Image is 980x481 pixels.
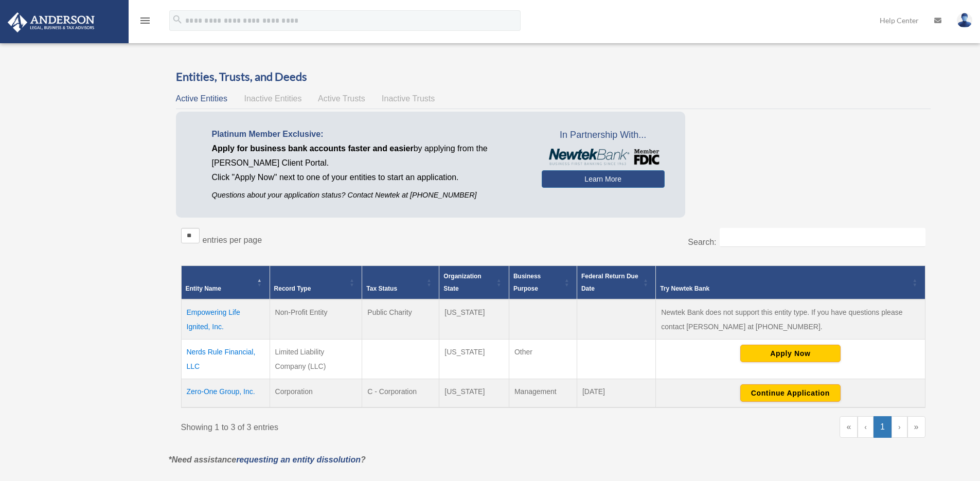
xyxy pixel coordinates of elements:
[212,127,526,141] p: Platinum Member Exclusive:
[212,144,414,153] span: Apply for business bank accounts faster and easier
[858,416,874,438] a: Previous
[957,13,972,28] img: User Pic
[656,299,925,340] td: Newtek Bank does not support this entity type. If you have questions please contact [PERSON_NAME]...
[181,379,270,408] td: Zero-One Group, Inc.
[244,94,301,103] span: Inactive Entities
[203,236,262,244] label: entries per page
[656,266,925,300] th: Try Newtek Bank : Activate to sort
[513,273,541,292] span: Business Purpose
[542,170,665,188] a: Learn More
[509,266,577,300] th: Business Purpose: Activate to sort
[172,14,183,25] i: search
[382,94,435,103] span: Inactive Trusts
[5,12,98,32] img: Anderson Advisors Platinum Portal
[740,384,841,402] button: Continue Application
[176,94,227,103] span: Active Entities
[362,379,439,408] td: C - Corporation
[688,238,716,246] label: Search:
[840,416,858,438] a: First
[443,273,481,292] span: Organization State
[362,266,439,300] th: Tax Status: Activate to sort
[181,299,270,340] td: Empowering Life Ignited, Inc.
[318,94,365,103] span: Active Trusts
[509,379,577,408] td: Management
[139,14,151,27] i: menu
[660,282,909,295] div: Try Newtek Bank
[270,266,362,300] th: Record Type: Activate to sort
[274,285,311,292] span: Record Type
[212,170,526,185] p: Click "Apply Now" next to one of your entities to start an application.
[181,416,546,435] div: Showing 1 to 3 of 3 entries
[270,299,362,340] td: Non-Profit Entity
[439,299,509,340] td: [US_STATE]
[547,149,660,165] img: NewtekBankLogoSM.png
[577,266,655,300] th: Federal Return Due Date: Activate to sort
[176,69,931,85] h3: Entities, Trusts, and Deeds
[362,299,439,340] td: Public Charity
[181,340,270,379] td: Nerds Rule Financial, LLC
[212,141,526,170] p: by applying from the [PERSON_NAME] Client Portal.
[270,340,362,379] td: Limited Liability Company (LLC)
[186,285,221,292] span: Entity Name
[366,285,397,292] span: Tax Status
[139,18,151,27] a: menu
[740,345,841,362] button: Apply Now
[270,379,362,408] td: Corporation
[181,266,270,300] th: Entity Name: Activate to invert sorting
[509,340,577,379] td: Other
[542,127,665,144] span: In Partnership With...
[892,416,907,438] a: Next
[439,379,509,408] td: [US_STATE]
[907,416,925,438] a: Last
[577,379,655,408] td: [DATE]
[169,455,366,464] em: *Need assistance ?
[581,273,638,292] span: Federal Return Due Date
[439,340,509,379] td: [US_STATE]
[874,416,892,438] a: 1
[212,189,526,202] p: Questions about your application status? Contact Newtek at [PHONE_NUMBER]
[236,455,361,464] a: requesting an entity dissolution
[439,266,509,300] th: Organization State: Activate to sort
